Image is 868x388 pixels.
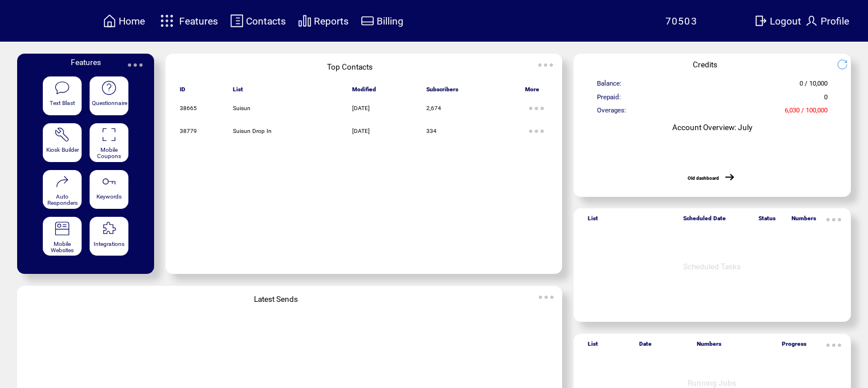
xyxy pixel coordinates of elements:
[97,147,121,159] span: Mobile Coupons
[90,76,128,116] a: Questionnaire
[665,15,698,27] span: 70503
[96,193,122,200] span: Keywords
[688,378,736,387] span: Running Jobs
[352,128,370,134] span: [DATE]
[43,170,82,209] a: Auto Responders
[758,215,776,227] span: Status
[782,341,806,352] span: Progress
[754,14,768,28] img: exit.svg
[254,294,298,304] span: Latest Sends
[54,221,70,237] img: mobile-websites.svg
[822,208,845,231] img: ellypsis.svg
[246,15,286,27] span: Contacts
[688,175,719,181] a: Old dashboard
[327,62,373,71] span: Top Contacts
[792,215,816,227] span: Numbers
[770,15,801,27] span: Logout
[800,79,827,92] span: 0 / 10,000
[314,15,349,27] span: Reports
[837,59,857,70] img: refresh.png
[535,286,558,309] img: ellypsis.svg
[805,14,818,28] img: profile.svg
[639,341,652,352] span: Date
[233,105,251,111] span: Suisun
[683,215,726,227] span: Scheduled Date
[54,173,70,189] img: auto-responders.svg
[534,54,557,76] img: ellypsis.svg
[525,97,548,120] img: ellypsis.svg
[588,215,598,227] span: List
[361,14,374,28] img: creidtcard.svg
[54,127,70,143] img: tool%201.svg
[43,123,82,163] a: Kiosk Builder
[697,341,721,352] span: Numbers
[597,79,621,92] span: Balance:
[693,60,717,69] span: Credits
[46,147,79,153] span: Kiosk Builder
[683,262,741,271] span: Scheduled Tasks
[92,100,127,106] span: Questionnaire
[101,12,147,30] a: Home
[124,54,147,76] img: ellypsis.svg
[597,106,626,119] span: Overages:
[824,93,827,106] span: 0
[94,241,124,247] span: Integrations
[180,105,197,111] span: 38665
[672,123,752,132] span: Account Overview: July
[155,10,220,32] a: Features
[71,58,101,67] span: Features
[352,86,376,98] span: Modified
[51,241,74,253] span: Mobile Websites
[296,12,350,30] a: Reports
[157,11,177,30] img: features.svg
[103,14,116,28] img: home.svg
[54,80,70,96] img: text-blast.svg
[90,217,128,256] a: Integrations
[597,93,621,106] span: Prepaid:
[90,170,128,209] a: Keywords
[230,14,244,28] img: contacts.svg
[752,12,803,30] a: Logout
[426,86,458,98] span: Subscribers
[525,86,539,98] span: More
[377,15,403,27] span: Billing
[101,80,117,96] img: questionnaire.svg
[822,334,845,357] img: ellypsis.svg
[359,12,405,30] a: Billing
[228,12,288,30] a: Contacts
[50,100,75,106] span: Text Blast
[233,128,272,134] span: Suisun Drop In
[426,128,437,134] span: 334
[101,127,117,143] img: coupons.svg
[426,105,441,111] span: 2,674
[43,76,82,116] a: Text Blast
[803,12,851,30] a: Profile
[352,105,370,111] span: [DATE]
[90,123,128,163] a: Mobile Coupons
[298,14,312,28] img: chart.svg
[233,86,243,98] span: List
[785,106,827,119] span: 6,030 / 100,000
[179,15,218,27] span: Features
[180,86,185,98] span: ID
[101,221,117,237] img: integrations.svg
[588,341,598,352] span: List
[101,173,117,189] img: keywords.svg
[43,217,82,256] a: Mobile Websites
[525,120,548,143] img: ellypsis.svg
[47,193,78,206] span: Auto Responders
[821,15,849,27] span: Profile
[180,128,197,134] span: 38779
[119,15,145,27] span: Home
